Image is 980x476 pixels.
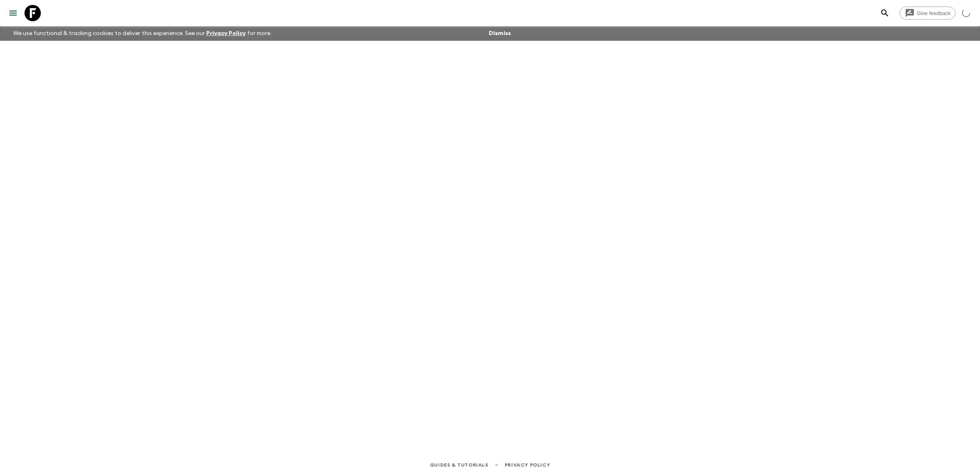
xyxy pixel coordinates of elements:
button: search adventures [877,5,893,21]
button: Dismiss [487,28,513,39]
a: Guides & Tutorials [430,461,488,469]
a: Give feedback [900,7,955,20]
button: menu [5,5,21,21]
a: Privacy Policy [206,31,246,36]
span: Give feedback [912,10,955,16]
p: We use functional & tracking cookies to deliver this experience. See our for more. [10,26,275,41]
a: Privacy Policy [505,461,550,469]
